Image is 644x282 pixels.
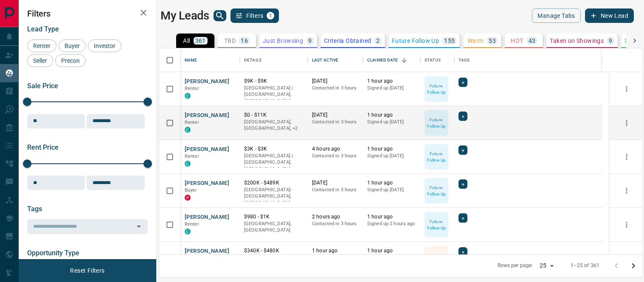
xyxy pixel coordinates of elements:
span: Lead Type [27,25,59,33]
p: Future Follow Up [425,151,447,163]
button: [PERSON_NAME] [185,145,229,154]
p: Future Follow Up [425,83,447,95]
p: Signed up [DATE] [367,119,416,126]
span: Buyer [185,187,197,193]
p: 1 hour ago [367,247,416,254]
p: Criteria Obtained [324,38,371,44]
span: Opportunity Type [27,249,79,257]
button: Reset Filters [65,263,110,278]
div: Status [425,48,441,72]
span: Tags [27,205,42,213]
span: + [461,214,464,222]
button: more [620,117,633,129]
button: [PERSON_NAME] [185,179,229,187]
div: condos.ca [185,127,191,133]
span: + [461,146,464,154]
p: Rows per page: [498,262,533,269]
button: New Lead [585,8,634,23]
span: + [461,248,464,256]
span: + [461,78,464,87]
p: 1–25 of 361 [571,262,599,269]
p: $3K - $3K [244,145,304,153]
span: Buyer [62,42,83,49]
div: Renter [27,39,56,52]
p: Signed up 2 hours ago [367,221,416,227]
p: Contacted in 3 hours [312,254,359,261]
p: Future Follow Up [392,38,439,44]
p: TBD [224,38,236,44]
div: 25 [536,260,557,272]
p: All [183,38,190,44]
p: 2 [376,38,380,44]
p: Taken on Showings [550,38,604,44]
p: 1 hour ago [367,112,416,119]
p: 43 [529,38,536,44]
p: $9K - $9K [244,78,304,85]
p: $980 - $1K [244,213,304,221]
p: Future Follow Up [425,184,447,197]
p: 361 [195,38,206,44]
div: + [458,213,467,223]
button: [PERSON_NAME] [185,247,229,255]
p: 9 [609,38,612,44]
p: Future Follow Up [425,117,447,129]
span: Renter [185,154,199,159]
div: Buyer [59,39,86,52]
p: 4 hours ago [312,145,359,153]
div: Seller [27,54,53,67]
p: 2 hours ago [312,213,359,221]
div: Last Active [308,48,363,72]
p: $340K - $480K [244,247,304,254]
p: 155 [444,38,455,44]
div: Claimed Date [367,48,398,72]
p: $200K - $489K [244,179,304,187]
div: Details [244,48,262,72]
div: + [458,112,467,121]
p: Warm [467,38,484,44]
p: 1 hour ago [367,78,416,85]
div: condos.ca [185,93,191,99]
div: + [458,78,467,87]
div: property.ca [185,195,191,201]
p: [DATE] [312,112,359,119]
p: HOT [511,38,523,44]
span: Investor [91,42,118,49]
p: Future Follow Up [425,218,447,231]
span: Seller [30,57,50,64]
span: Renter [185,221,199,227]
p: Signed up [DATE] [367,85,416,92]
button: more [620,218,633,231]
button: more [620,151,633,163]
h1: My Leads [160,9,209,22]
div: Tags [454,48,602,72]
p: [DATE] [312,78,359,85]
p: Contacted in 3 hours [312,119,359,126]
button: [PERSON_NAME] [185,112,229,120]
button: Open [133,221,145,232]
span: + [461,112,464,120]
div: condos.ca [185,161,191,167]
div: Status [420,48,454,72]
button: [PERSON_NAME] [185,213,229,221]
button: more [620,184,633,197]
span: Rent Price [27,143,59,151]
div: condos.ca [185,229,191,235]
div: Name [185,48,197,72]
span: Sale Price [27,82,58,90]
p: [DATE] [312,179,359,187]
span: + [461,180,464,188]
p: Contacted in 3 hours [312,187,359,193]
button: more [620,83,633,95]
button: search button [214,10,226,21]
p: [GEOGRAPHIC_DATA]-[GEOGRAPHIC_DATA], [GEOGRAPHIC_DATA] [244,187,304,207]
p: Midtown | Central, Toronto [244,119,304,132]
div: Precon [55,54,86,67]
div: Details [240,48,308,72]
div: Last Active [312,48,338,72]
p: Signed up [DATE] [367,153,416,159]
button: [PERSON_NAME] [185,78,229,86]
p: Signed up [DATE] [367,187,416,193]
span: Renter [185,120,199,125]
p: [GEOGRAPHIC_DATA] | [GEOGRAPHIC_DATA], [GEOGRAPHIC_DATA] [244,153,304,173]
p: 1 hour ago [312,247,359,254]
